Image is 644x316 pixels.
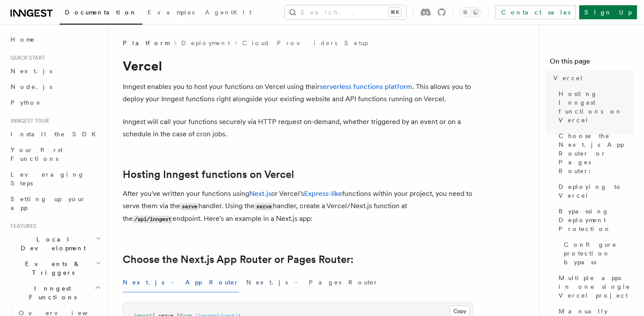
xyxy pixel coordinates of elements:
[11,83,52,90] span: Node.js
[123,116,473,140] p: Inngest will call your functions securely via HTTP request on-demand, whether triggered by an eve...
[123,273,239,292] button: Next.js - App Router
[559,89,633,124] span: Hosting Inngest functions on Vercel
[550,70,633,86] a: Vercel
[559,273,633,300] span: Multiple apps in one single Vercel project
[200,3,257,24] a: AgentKit
[7,54,45,61] span: Quick start
[123,168,294,181] a: Hosting Inngest functions on Vercel
[7,235,96,252] span: Local Development
[559,207,633,233] span: Bypassing Deployment Protection
[7,256,103,280] button: Events & Triggers
[148,9,195,16] span: Examples
[60,3,142,25] a: Documentation
[7,63,103,79] a: Next.js
[7,259,96,277] span: Events & Triggers
[11,67,52,75] span: Next.js
[579,5,637,19] a: Sign Up
[11,131,101,138] span: Install the SDK
[11,195,86,211] span: Setting up your app
[65,9,137,16] span: Documentation
[7,117,49,124] span: Inngest tour
[555,179,633,203] a: Deploying to Vercel
[123,81,473,105] p: Inngest enables you to host your functions on Vercel using their . This allows you to deploy your...
[389,8,401,17] kbd: ⌘K
[242,39,368,47] a: Cloud Providers Setup
[205,9,251,16] span: AgentKit
[560,237,633,270] a: Configure protection bypass
[555,203,633,237] a: Bypassing Deployment Protection
[7,284,95,302] span: Inngest Functions
[11,99,42,106] span: Python
[181,39,230,47] a: Deployment
[553,74,584,82] span: Vercel
[142,3,200,24] a: Examples
[11,146,63,162] span: Your first Functions
[7,223,36,230] span: Features
[304,189,342,198] a: Express-like
[7,79,103,95] a: Node.js
[7,231,103,256] button: Local Development
[180,203,198,210] code: serve
[559,131,633,175] span: Choose the Next.js App Router or Pages Router:
[460,7,481,18] button: Toggle dark mode
[133,216,173,223] code: /api/inngest
[123,188,473,225] p: After you've written your functions using or Vercel's functions within your project, you need to ...
[246,273,379,292] button: Next.js - Pages Router
[7,142,103,167] a: Your first Functions
[7,167,103,191] a: Leveraging Steps
[285,5,406,19] button: Search...⌘K
[7,32,103,47] a: Home
[7,280,103,305] button: Inngest Functions
[495,5,576,19] a: Contact sales
[123,39,169,47] span: Platform
[249,189,271,198] a: Next.js
[7,191,103,216] a: Setting up your app
[555,128,633,179] a: Choose the Next.js App Router or Pages Router:
[11,35,35,44] span: Home
[255,203,273,210] code: serve
[550,56,633,70] h4: On this page
[564,240,633,266] span: Configure protection bypass
[320,82,412,91] a: serverless functions platform
[555,270,633,303] a: Multiple apps in one single Vercel project
[7,126,103,142] a: Install the SDK
[123,58,473,74] h1: Vercel
[559,182,633,200] span: Deploying to Vercel
[555,86,633,128] a: Hosting Inngest functions on Vercel
[11,171,85,187] span: Leveraging Steps
[7,95,103,110] a: Python
[123,253,354,266] a: Choose the Next.js App Router or Pages Router:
